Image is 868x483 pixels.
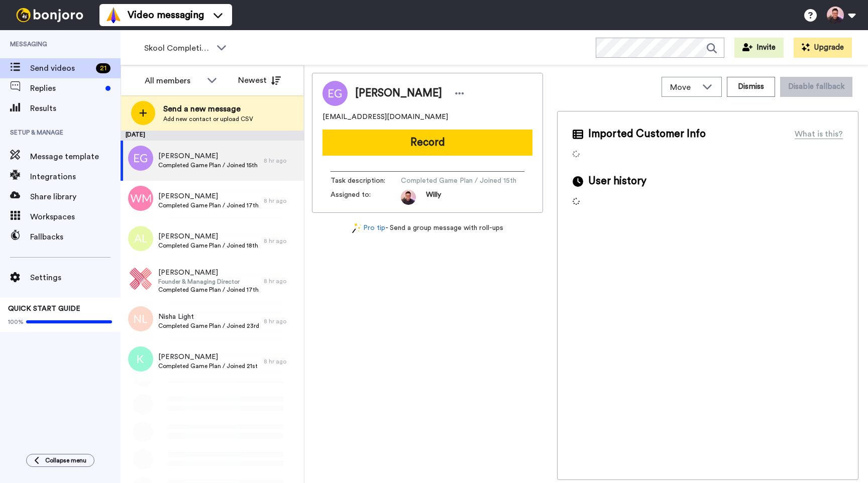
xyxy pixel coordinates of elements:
button: Collapse menu [26,454,94,467]
span: Integrations [30,171,121,183]
img: magic-wand.svg [352,223,361,233]
span: Add new contact or upload CSV [163,115,253,123]
span: Send a new message [163,103,253,115]
button: Record [322,130,532,156]
span: Completed Game Plan / Joined 15th [158,161,258,169]
span: Completed Game Plan / Joined 21st [158,362,258,370]
span: 100% [8,318,24,326]
span: Workspaces [30,211,121,223]
img: 550724c7-9eb4-44f9-87d3-0dcce614e7cd.png [128,266,153,291]
img: bj-logo-header-white.svg [12,8,87,22]
span: Founder & Managing Director [158,278,259,286]
span: User history [588,174,646,189]
button: Upgrade [794,38,852,58]
span: Share library [30,191,121,203]
span: Move [670,81,697,93]
img: b3b0ec4f-909e-4b8c-991e-8b06cec98768-1758737779.jpg [401,190,416,205]
div: 8 hr ago [264,357,299,366]
span: Completed Game Plan / Joined 17th [158,286,259,294]
span: Fallbacks [30,231,121,243]
span: [EMAIL_ADDRESS][DOMAIN_NAME] [322,112,448,122]
button: Newest [231,70,288,90]
img: k.png [128,346,153,372]
span: Settings [30,272,121,284]
span: Assigned to: [331,190,401,205]
span: Message template [30,151,121,163]
img: nl.png [128,306,153,331]
span: Nisha Light [158,312,259,322]
button: Invite [734,38,784,58]
div: - Send a group message with roll-ups [312,223,543,233]
span: Completed Game Plan / Joined 23rd [158,322,259,330]
img: Image of Esther Goh [322,81,348,106]
span: Send videos [30,62,92,74]
div: [DATE] [121,131,304,141]
button: Disable fallback [780,77,852,97]
span: [PERSON_NAME] [158,151,258,161]
span: Task description : [331,176,401,186]
span: Willy [426,190,441,205]
span: [PERSON_NAME] [158,352,258,362]
img: eg.png [128,146,153,171]
span: [PERSON_NAME] [158,268,259,278]
div: 8 hr ago [264,237,299,245]
span: [PERSON_NAME] [158,231,258,241]
span: Collapse menu [45,456,86,464]
img: vm-color.svg [105,7,122,23]
span: [PERSON_NAME] [158,191,259,201]
span: Completed Game Plan / Joined 17th [158,201,259,209]
div: 8 hr ago [264,317,299,325]
div: All members [145,75,202,87]
span: Video messaging [128,8,204,22]
span: Completed Game Plan / Joined 18th [158,241,258,250]
img: wm.png [128,186,153,211]
div: 8 hr ago [264,157,299,165]
div: 21 [96,63,111,73]
a: Pro tip [352,223,385,233]
div: 8 hr ago [264,277,299,285]
span: [PERSON_NAME] [355,86,442,101]
span: Skool Completions [144,42,211,54]
span: Completed Game Plan / Joined 15th [401,176,516,186]
img: al.png [128,226,153,251]
div: 8 hr ago [264,197,299,205]
button: Dismiss [727,77,775,97]
span: Results [30,102,121,114]
span: Imported Customer Info [588,127,706,142]
span: QUICK START GUIDE [8,305,80,312]
span: Replies [30,82,101,94]
div: What is this? [795,128,843,140]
